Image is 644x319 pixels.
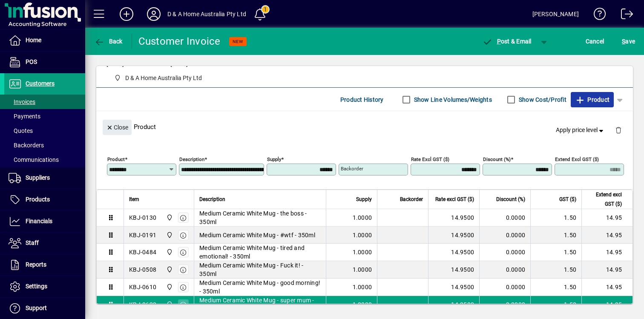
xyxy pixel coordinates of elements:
span: Close [106,121,128,135]
td: 0.0000 [479,227,530,244]
div: 14.9500 [434,213,474,222]
span: Medium Ceramic White Mug - #wtf - 350ml [199,231,315,239]
span: Rate excl GST ($) [435,195,474,204]
span: Medium Ceramic White Mug - good morning! - 350ml [199,279,321,296]
td: 14.95 [581,261,632,279]
div: KBJ-0191 [129,231,156,239]
td: 14.95 [581,227,632,244]
div: 14.9500 [434,265,474,274]
span: D & A Home Australia Pty Ltd [164,230,174,240]
span: Back [94,38,123,45]
a: Settings [4,276,85,297]
span: Reports [26,261,46,268]
span: NEW [233,39,243,44]
app-page-header-button: Close [101,123,134,131]
a: Backorders [4,138,85,152]
span: Backorders [9,142,44,149]
button: Save [620,34,637,49]
span: Product History [340,93,384,106]
span: ost & Email [482,38,532,45]
mat-label: Backorder [341,166,363,172]
span: Invoices [9,98,35,105]
span: 1.0000 [353,231,372,239]
mat-label: Rate excl GST ($) [411,156,449,162]
div: 14.9500 [434,283,474,291]
a: Quotes [4,124,85,138]
span: 1.0000 [353,300,372,309]
span: Communications [9,156,59,163]
button: Delete [608,120,629,140]
button: Post & Email [478,34,536,49]
app-page-header-button: Back [85,34,132,49]
span: Staff [26,239,39,246]
a: POS [4,52,85,73]
span: Payments [9,113,40,120]
span: Medium Ceramic White Mug - super mum - 350ml [199,296,321,313]
span: D & A Home Australia Pty Ltd [125,74,202,83]
button: Close [103,120,132,135]
div: KBJ-0629 [129,300,156,309]
a: Support [4,298,85,319]
mat-label: Discount (%) [483,156,511,162]
a: Invoices [4,95,85,109]
span: D & A Home Australia Pty Ltd [164,300,174,309]
a: Communications [4,152,85,167]
span: Product [575,93,609,106]
label: Show Cost/Profit [517,95,566,104]
span: Medium Ceramic White Mug - Fuck it! - 350ml [199,261,321,278]
span: Suppliers [26,174,50,181]
button: Cancel [584,34,607,49]
a: Staff [4,233,85,254]
td: 0.0000 [479,279,530,296]
td: 14.95 [581,279,632,296]
span: Apply price level [556,126,605,135]
span: 1.0000 [353,283,372,291]
span: Customers [26,80,55,87]
span: Medium Ceramic White Mug - tired and emotional! - 350ml [199,244,321,261]
span: Financials [26,218,52,224]
a: Suppliers [4,167,85,189]
span: POS [26,58,37,65]
span: D & A Home Australia Pty Ltd [164,282,174,292]
td: 14.95 [581,209,632,227]
div: Product [96,111,633,142]
span: Home [26,37,41,43]
span: Support [26,305,47,311]
span: Settings [26,283,47,290]
td: 0.0000 [479,296,530,313]
mat-label: Supply [267,156,281,162]
td: 1.50 [530,244,581,261]
div: KBJ-0508 [129,265,156,274]
a: Payments [4,109,85,124]
span: Description [199,195,225,204]
div: KBJ-0610 [129,283,156,291]
td: 0.0000 [479,209,530,227]
span: D & A Home Australia Pty Ltd [164,265,174,274]
div: 14.9500 [434,300,474,309]
span: Products [26,196,50,203]
button: Back [92,34,125,49]
span: Extend excl GST ($) [587,190,622,209]
span: Medium Ceramic White Mug - the boss - 350ml [199,209,321,226]
button: Product [571,92,614,107]
td: 14.95 [581,244,632,261]
td: 1.50 [530,227,581,244]
mat-label: Extend excl GST ($) [555,156,599,162]
div: D & A Home Australia Pty Ltd [167,7,246,21]
span: D & A Home Australia Pty Ltd [164,213,174,222]
mat-label: Description [179,156,204,162]
td: 1.50 [530,279,581,296]
span: 1.0000 [353,265,372,274]
span: 1.0000 [353,213,372,222]
td: 1.50 [530,261,581,279]
label: Show Line Volumes/Weights [412,95,492,104]
span: S [622,38,625,45]
span: D & A Home Australia Pty Ltd [111,73,205,83]
span: Item [129,195,139,204]
a: Home [4,30,85,51]
span: Backorder [400,195,423,204]
app-page-header-button: Delete [608,126,629,134]
a: Products [4,189,85,210]
a: Logout [615,2,633,29]
div: [PERSON_NAME] [532,7,579,21]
